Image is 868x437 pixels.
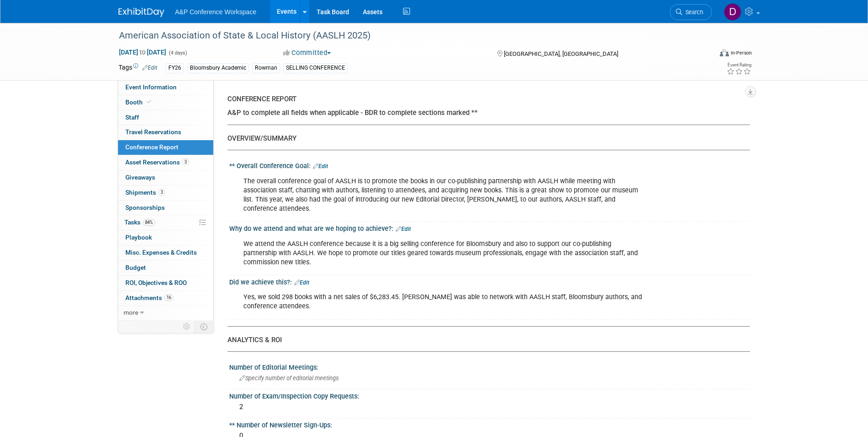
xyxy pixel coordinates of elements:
td: Toggle Event Tabs [194,321,213,333]
div: 2 [236,400,743,414]
div: Rowman [252,63,280,73]
div: A&P to complete all fields when applicable - BDR to complete sections marked ** [227,108,743,118]
a: Staff [118,110,213,125]
span: Misc. Expenses & Credits [125,249,197,256]
span: Giveaways [125,174,155,181]
div: FY26 [166,63,184,73]
a: Search [670,4,712,20]
div: Event Rating [727,63,751,67]
div: American Association of State & Local History (AASLH 2025) [116,27,698,44]
span: 3 [158,189,165,196]
span: A&P Conference Workspace [175,8,257,16]
div: SELLING CONFERENCE [283,63,348,73]
a: Budget [118,261,213,275]
span: Budget [125,264,146,271]
span: Staff [125,114,139,121]
span: Shipments [125,189,165,196]
span: Booth [125,98,153,106]
div: Event Format [658,48,752,61]
div: ** Overall Conference Goal: [229,159,750,171]
div: In-Person [730,49,752,56]
span: Event Information [125,83,177,91]
div: ANALYTICS & ROI [227,335,743,345]
span: [GEOGRAPHIC_DATA], [GEOGRAPHIC_DATA] [504,50,618,57]
span: 84% [143,219,155,226]
a: Edit [313,163,328,169]
a: ROI, Objectives & ROO [118,276,213,290]
span: Sponsorships [125,204,165,211]
a: more [118,306,213,320]
div: Yes, we sold 298 books with a net sales of $6,283.45. [PERSON_NAME] was able to network with AASL... [237,288,649,316]
div: The overall conference goal of AASLH is to promote the books in our co-publishing partnership wit... [237,172,649,218]
div: Bloomsbury Academic [187,63,249,73]
span: Playbook [125,234,152,241]
a: Edit [294,279,309,286]
div: Number of Editorial Meetings: [229,361,750,372]
span: Asset Reservations [125,158,189,166]
a: Asset Reservations3 [118,155,213,170]
a: Playbook [118,230,213,245]
span: ROI, Objectives & ROO [125,279,187,286]
span: (4 days) [168,50,187,56]
a: Giveaways [118,170,213,185]
a: Edit [396,226,411,232]
button: Committed [280,48,334,58]
div: OVERVIEW/SUMMARY [227,134,743,143]
span: Tasks [124,218,155,226]
a: Edit [142,65,157,71]
span: Conference Report [125,143,178,151]
a: Booth [118,95,213,110]
td: Tags [119,63,157,73]
a: Tasks84% [118,215,213,230]
span: [DATE] [DATE] [119,48,167,56]
div: ** Number of Newsletter Sign-Ups: [229,418,750,430]
div: Why do we attend and what are we hoping to achieve?: [229,222,750,234]
a: Sponsorships [118,201,213,215]
div: We attend the AASLH conference because it is a big selling conference for Bloomsbury and also to ... [237,235,649,272]
span: Attachments [125,294,173,301]
div: CONFERENCE REPORT [227,94,743,104]
a: Travel Reservations [118,125,213,140]
span: more [124,309,138,316]
i: Booth reservation complete [147,99,151,104]
span: Travel Reservations [125,128,181,136]
span: Search [682,9,703,16]
a: Event Information [118,80,213,95]
td: Personalize Event Tab Strip [179,321,195,333]
a: Attachments16 [118,291,213,306]
div: Did we achieve this?: [229,275,750,287]
span: 3 [182,158,189,165]
span: Specify number of editorial meetings [239,375,339,382]
a: Conference Report [118,140,213,155]
span: 16 [164,294,173,301]
img: ExhibitDay [119,8,164,17]
a: Shipments3 [118,186,213,200]
div: Number of Exam/Inspection Copy Requests: [229,389,750,401]
img: Debbie Gershenowitz [724,3,741,21]
img: Format-Inperson.png [720,49,729,56]
a: Misc. Expenses & Credits [118,246,213,260]
span: to [138,49,147,56]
